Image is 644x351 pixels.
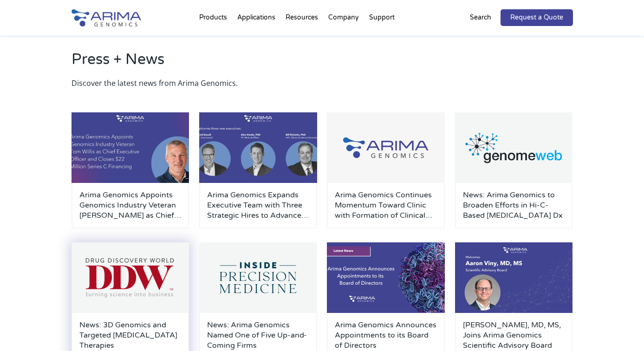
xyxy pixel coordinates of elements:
[199,112,317,183] img: Personnel-Announcement-LinkedIn-Carousel-22025-500x300.png
[470,12,491,24] p: Search
[327,112,445,183] img: Group-929-500x300.jpg
[455,242,573,313] img: Aaron-Viny-SAB-500x300.jpg
[463,190,565,221] a: News: Arima Genomics to Broaden Efforts in Hi-C-Based [MEDICAL_DATA] Dx
[72,112,189,183] img: Personnel-Announcement-LinkedIn-Carousel-22025-1-500x300.jpg
[72,49,573,77] h2: Press + News
[455,112,573,183] img: GenomeWeb_Press-Release_Logo-500x300.png
[72,77,573,89] p: Discover the latest news from Arima Genomics.
[463,320,565,351] a: [PERSON_NAME], MD, MS, Joins Arima Genomics Scientific Advisory Board
[72,9,141,26] img: Arima-Genomics-logo
[207,320,309,351] a: News: Arima Genomics Named One of Five Up-and-Coming Firms
[207,190,309,221] a: Arima Genomics Expands Executive Team with Three Strategic Hires to Advance Clinical Applications...
[335,320,437,351] a: Arima Genomics Announces Appointments to its Board of Directors
[199,242,317,313] img: Inside-Precision-Medicine_Logo-500x300.png
[501,9,573,26] a: Request a Quote
[327,242,445,313] img: Board-members-500x300.jpg
[79,190,182,221] a: Arima Genomics Appoints Genomics Industry Veteran [PERSON_NAME] as Chief Executive Officer and Cl...
[335,190,437,221] a: Arima Genomics Continues Momentum Toward Clinic with Formation of Clinical Advisory Board
[79,320,182,351] a: News: 3D Genomics and Targeted [MEDICAL_DATA] Therapies
[72,242,189,313] img: Drug-Discovery-World_Logo-500x300.png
